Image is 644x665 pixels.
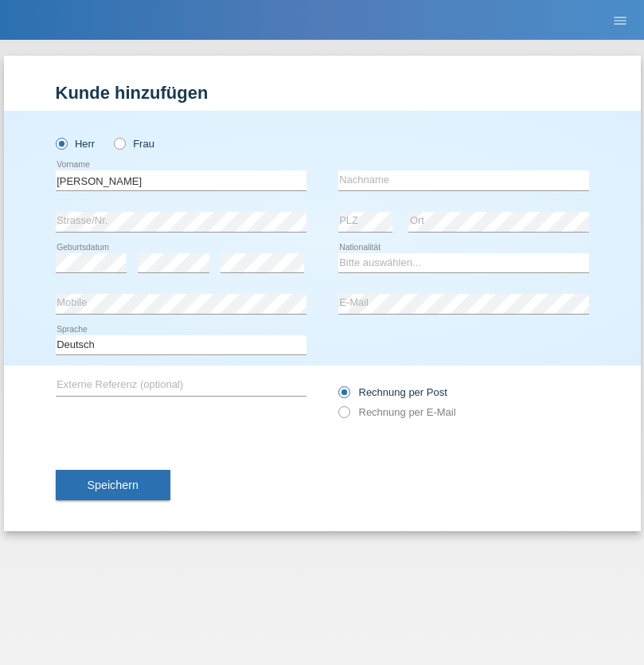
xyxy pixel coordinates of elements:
[114,138,124,148] input: Frau
[56,138,96,150] label: Herr
[88,479,139,491] span: Speichern
[612,13,628,29] i: menu
[338,406,456,418] label: Rechnung per E-Mail
[338,386,447,398] label: Rechnung per Post
[56,470,170,500] button: Speichern
[604,15,636,25] a: menu
[56,83,589,103] h1: Kunde hinzufügen
[114,138,154,150] label: Frau
[338,406,349,426] input: Rechnung per E-Mail
[56,138,66,148] input: Herr
[338,386,349,406] input: Rechnung per Post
